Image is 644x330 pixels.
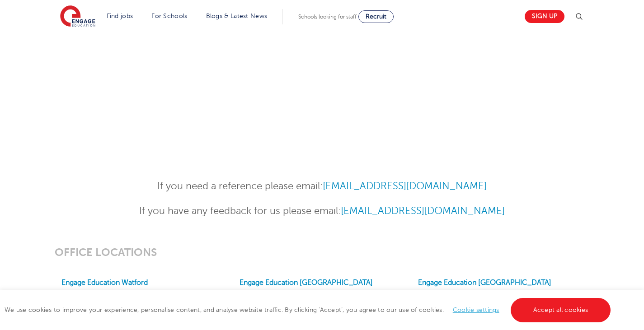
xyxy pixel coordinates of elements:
a: Recruit [358,10,394,23]
a: For Schools [151,13,187,19]
img: Engage Education [60,5,95,28]
span: We use cookies to improve your experience, personalise content, and analyse website traffic. By c... [5,307,613,313]
a: Engage Education [GEOGRAPHIC_DATA] [240,279,373,287]
p: If you need a reference please email: [100,178,544,194]
a: Sign up [525,10,564,23]
span: Schools looking for staff [298,14,357,20]
a: [EMAIL_ADDRESS][DOMAIN_NAME] [323,181,487,191]
a: Accept all cookies [511,298,611,322]
p: If you have any feedback for us please email: [100,203,544,219]
a: Engage Education [GEOGRAPHIC_DATA] [418,279,551,287]
a: [EMAIL_ADDRESS][DOMAIN_NAME] [341,205,505,216]
span: Recruit [366,13,386,20]
a: Engage Education Watford [61,279,148,287]
a: Cookie settings [453,307,499,313]
a: Find jobs [107,13,133,19]
a: Blogs & Latest News [206,13,268,19]
h3: OFFICE LOCATIONS [55,246,589,259]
